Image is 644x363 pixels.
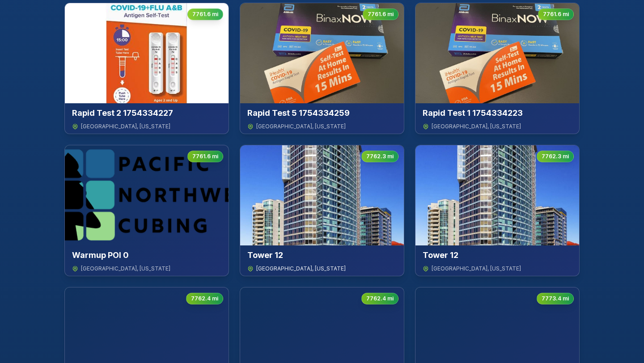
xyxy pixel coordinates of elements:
span: [GEOGRAPHIC_DATA] , [US_STATE] [81,123,170,130]
span: [GEOGRAPHIC_DATA] , [US_STATE] [432,123,521,130]
h3: Rapid Test 1 1754334223 [423,107,523,119]
img: Tower 12 [415,145,579,245]
span: 7761.6 mi [543,11,569,18]
h3: Rapid Test 2 1754334227 [72,107,173,119]
span: 7773.4 mi [542,295,569,302]
span: [GEOGRAPHIC_DATA] , [US_STATE] [256,265,346,272]
span: 7762.4 mi [191,295,218,302]
span: 7761.6 mi [368,11,394,18]
h3: Tower 12 [423,249,458,262]
span: 7761.6 mi [192,11,218,18]
img: Warmup POI 0 [65,145,229,245]
span: 7762.3 mi [366,153,394,160]
h3: Tower 12 [247,249,283,262]
span: 7762.4 mi [366,295,394,302]
span: [GEOGRAPHIC_DATA] , [US_STATE] [256,123,346,130]
span: 7762.3 mi [542,153,569,160]
span: 7761.6 mi [192,153,218,160]
h3: Warmup POI 0 [72,249,129,262]
h3: Rapid Test 5 1754334259 [247,107,350,119]
img: Rapid Test 2 1754334227 [65,3,229,103]
img: Rapid Test 5 1754334259 [240,3,404,103]
img: Tower 12 [240,145,404,245]
span: [GEOGRAPHIC_DATA] , [US_STATE] [81,265,170,272]
span: [GEOGRAPHIC_DATA] , [US_STATE] [432,265,521,272]
img: Rapid Test 1 1754334223 [415,3,579,103]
